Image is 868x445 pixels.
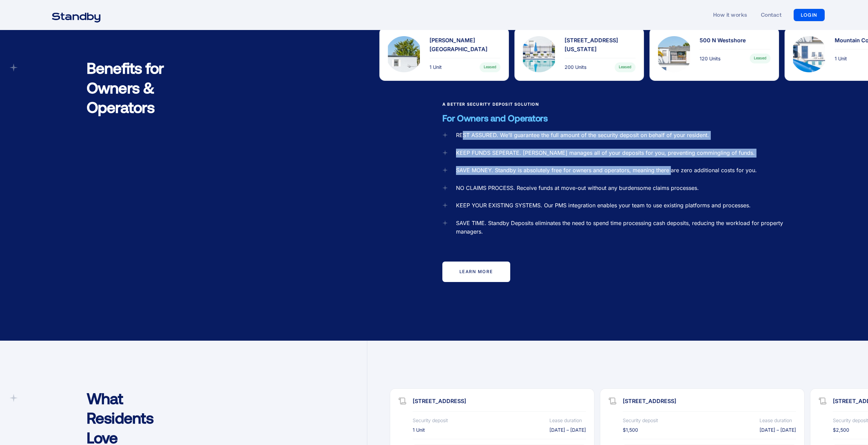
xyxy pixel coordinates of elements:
h2: Benefits for Owners & Operators [87,58,190,117]
div: [DATE] – [DATE] [549,426,586,433]
h3: A Better Security Deposit Solution [442,101,793,108]
div: $2,500 [833,426,849,433]
div: SAVE TIME. Standby Deposits eliminates the need to spend time processing cash deposits, reducing ... [456,219,793,236]
div: REST ASSURED. We’ll guarantee the full amount of the security deposit on behalf of your resident. [456,131,709,140]
p: For Owners and Operators [442,112,793,124]
div: [STREET_ADDRESS] [413,397,586,406]
div: [PERSON_NAME][GEOGRAPHIC_DATA] [429,36,500,54]
div: Security deposit [623,417,658,424]
a: LOGIN [794,9,825,21]
div: Leased [480,62,500,72]
div: Security deposit [413,417,448,424]
div: [DATE] – [DATE] [760,426,796,433]
div: 120 Units [700,55,720,62]
div: 1 Unit [429,64,442,71]
div: Leased [750,54,770,63]
div: [STREET_ADDRESS][US_STATE] [564,36,635,54]
div: 1 Unit [835,55,847,62]
div: KEEP FUNDS SEPERATE. [PERSON_NAME] manages all of your deposits for you, preventing commingling o... [456,149,755,158]
div: SAVE MONEY. Standby is absolutely free for owners and operators, meaning there are zero additiona... [456,166,757,175]
div: Leased [615,62,635,72]
div: Security deposit [833,417,868,424]
div: learn more [459,269,493,275]
div: KEEP YOUR EXISTING SYSTEMS. Our PMS integration enables your team to use existing platforms and p... [456,201,751,210]
div: [STREET_ADDRESS] [623,397,796,406]
div: $1,500 [623,426,638,433]
div: NO CLAIMS PROCESS. Receive funds at move-out without any burdensome claims processes. [456,184,699,193]
div: 1 Unit [413,426,425,433]
a: home [43,8,109,22]
div: Lease duration [760,417,792,424]
a: learn more [442,262,510,282]
div: 500 N Westshore [700,36,770,45]
div: Lease duration [549,417,582,424]
div: 200 Units [564,64,586,71]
